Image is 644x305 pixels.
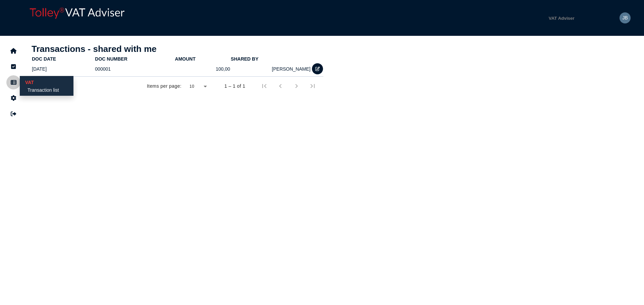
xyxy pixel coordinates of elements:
[32,44,323,54] h1: Transactions - shared with me
[224,83,245,89] div: 1 – 1 of 1
[231,56,311,62] div: shared by
[32,56,94,62] div: doc date
[175,56,196,62] div: Amount
[6,75,20,89] button: Data manager
[6,107,20,121] button: Sign out
[95,62,174,76] td: 000001
[147,83,181,89] div: Items per page:
[305,78,321,94] button: Last page
[175,62,231,76] td: 100,00
[20,74,37,89] span: VAT
[6,91,20,105] button: Manage settings
[288,78,305,94] button: Next page
[6,60,20,74] button: Tasks
[540,10,583,26] button: Shows a dropdown of VAT Advisor options
[6,44,20,58] button: Home
[32,62,95,76] td: [DATE]
[21,85,72,95] a: Transaction list
[230,62,311,76] td: [PERSON_NAME]
[147,10,583,26] menu: navigate products
[620,12,631,23] div: Profile settings
[175,56,230,62] div: Amount
[27,5,144,31] div: app logo
[256,78,272,94] button: First page
[312,63,323,74] button: Open shared transaction
[95,56,127,62] div: doc number
[231,56,258,62] div: shared by
[272,78,288,94] button: Previous page
[32,56,56,62] div: doc date
[95,56,174,62] div: doc number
